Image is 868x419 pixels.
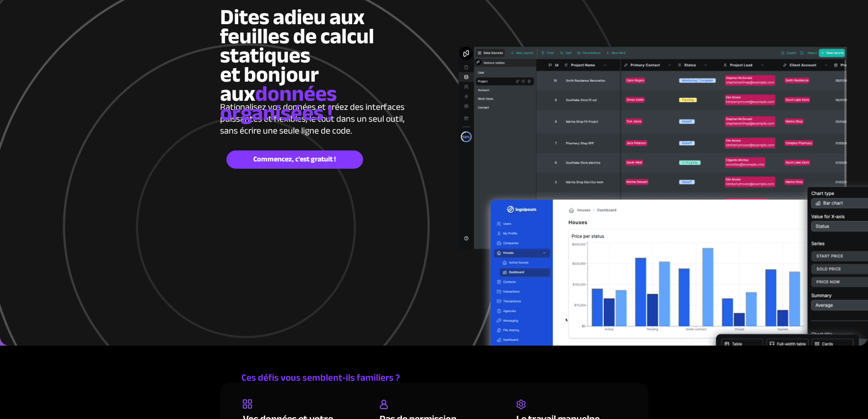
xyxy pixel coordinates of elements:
[241,369,400,387] font: Ces défis vous semblent-ils familiers ?
[253,152,336,166] font: Commencez, c'est gratuit !
[226,150,363,169] a: Commencez, c'est gratuit !
[220,73,337,134] font: données organisées !
[220,54,319,114] font: et bonjour aux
